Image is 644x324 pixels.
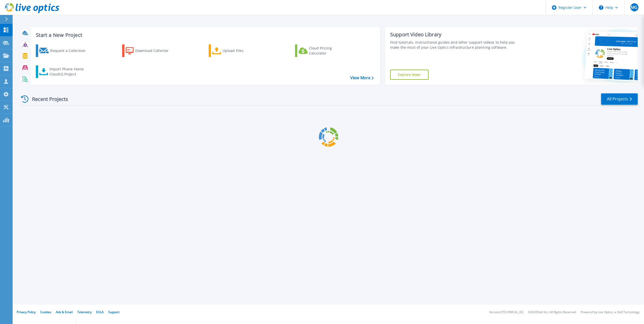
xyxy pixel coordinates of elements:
a: View More [350,75,374,80]
a: All Projects [601,93,638,105]
div: Support Video Library [390,31,521,38]
a: Explore Now! [390,70,428,80]
div: Request a Collection [50,46,91,56]
a: Cloud Pricing Calculator [295,44,351,57]
a: Support [108,310,119,314]
a: Telemetry [77,310,92,314]
div: Upload Files [223,46,263,56]
li: Powered by Live Optics, a Dell Technology [581,311,639,314]
a: Upload Files [209,44,265,57]
span: MG [631,5,637,9]
a: Cookies [40,310,51,314]
li: © 2025 Dell Inc. All Rights Reserved [528,311,576,314]
a: Download Collector [122,44,178,57]
a: Privacy Policy [17,310,36,314]
div: Recent Projects [19,93,75,105]
a: Ads & Email [56,310,73,314]
div: Download Collector [135,46,176,56]
li: Version: [TECHNICAL_ID] [489,311,523,314]
a: EULA [96,310,104,314]
div: Find tutorials, instructional guides and other support videos to help you make the most of your L... [390,40,521,50]
h3: Start a New Project [36,32,373,38]
a: Request a Collection [36,44,92,57]
div: Import Phone Home CloudIQ Project [49,67,89,77]
div: Cloud Pricing Calculator [309,46,349,56]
